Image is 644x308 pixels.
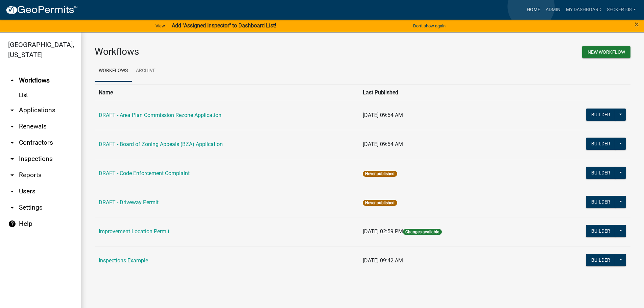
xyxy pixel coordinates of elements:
button: Builder [586,109,616,121]
a: DRAFT - Code Enforcement Complaint [99,170,190,176]
a: Improvement Location Permit [99,228,169,235]
i: arrow_drop_down [8,139,16,147]
span: [DATE] 09:42 AM [363,257,403,264]
button: Builder [586,138,616,150]
button: New Workflow [582,46,630,58]
span: Never published [363,200,397,206]
span: [DATE] 09:54 AM [363,112,403,118]
button: Close [635,20,639,28]
i: arrow_drop_down [8,171,16,179]
th: Last Published [359,84,532,101]
a: DRAFT - Driveway Permit [99,199,159,206]
a: View [153,20,168,31]
button: Builder [586,196,616,208]
span: Never published [363,171,397,177]
button: Don't show again [410,20,448,31]
a: Archive [132,60,160,82]
a: My Dashboard [563,3,604,16]
button: Builder [586,225,616,237]
a: seckert08 [604,3,639,16]
i: arrow_drop_up [8,76,16,85]
i: arrow_drop_down [8,155,16,163]
span: [DATE] 09:54 AM [363,141,403,147]
button: Builder [586,167,616,179]
span: × [635,20,639,29]
i: help [8,220,16,228]
i: arrow_drop_down [8,187,16,195]
a: Home [524,3,543,16]
i: arrow_drop_down [8,204,16,212]
a: Admin [543,3,563,16]
i: arrow_drop_down [8,122,16,131]
th: Name [95,84,359,101]
a: Workflows [95,60,132,82]
span: Changes available [403,229,442,235]
i: arrow_drop_down [8,106,16,114]
span: [DATE] 02:59 PM [363,228,403,235]
a: Inspections Example [99,257,148,264]
button: Builder [586,254,616,266]
a: DRAFT - Board of Zoning Appeals (BZA) Application [99,141,223,147]
strong: Add "Assigned Inspector" to Dashboard List! [172,22,276,29]
h3: Workflows [95,46,358,57]
a: DRAFT - Area Plan Commission Rezone Application [99,112,221,118]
